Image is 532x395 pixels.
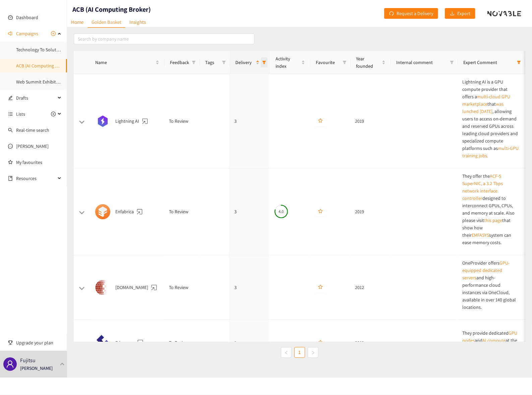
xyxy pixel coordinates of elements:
button: star [315,282,326,293]
span: filter [261,57,268,67]
span: star [318,340,323,345]
a: website [135,208,144,216]
span: 4.0 [275,210,288,214]
td: 3 [229,320,269,365]
span: redo [389,11,394,16]
button: star [315,116,326,126]
span: download [450,11,455,16]
a: AI compute [482,337,506,343]
input: Search by company name [74,34,254,44]
td: 3 [229,74,269,168]
p: OneProvider offers and high-performance cloud instances via OneCloud, available in over 140 globa... [462,259,519,311]
span: Name [95,59,154,66]
span: filter [222,60,226,64]
td: 2012 [350,255,390,320]
a: Home [67,17,87,27]
a: website [136,338,144,347]
span: star [318,209,323,214]
span: Upgrade your plan [16,336,62,349]
a: multi-cloud GPU marketplace [462,94,510,107]
div: Lightning AI [95,114,158,129]
p: They offer the designed to interconnect GPUs, CPUs, and memory at scale. Also please visit that s... [462,172,519,246]
td: To Review [164,255,199,320]
span: Export [457,10,470,17]
button: right [308,347,318,358]
li: Previous Page [281,347,292,358]
a: Technology To Solution-Delivery-Partner Companies [16,47,119,53]
a: Dashboard [16,14,38,20]
span: trophy [8,340,13,345]
span: Tags [205,59,219,66]
td: To Review [164,168,199,255]
a: Golden Basket [87,17,125,28]
button: redoRequest a Delivery [384,8,438,19]
span: filter [516,57,522,67]
button: downloadExport [445,8,475,19]
a: Insights [125,17,150,27]
span: Year founded [356,55,380,70]
span: Resources [16,172,56,185]
a: ACB (AI Computing Broker) [16,63,70,69]
p: Lightning AI is a GPU compute provider that offers a that , allowing users to access on-demand an... [462,78,519,159]
span: left [284,351,288,355]
h1: ACB (AI Computing Broker) [72,5,151,14]
a: GPU-equipped dedicated servers [462,260,510,281]
div: [DOMAIN_NAME] [95,280,158,295]
span: right [311,351,315,355]
span: filter [343,60,347,64]
button: star [315,206,326,217]
button: star [315,337,326,348]
td: 2019 [350,320,390,365]
p: They provide dedicated and at the edge for AI/ML workloads. [462,329,519,351]
span: filter [517,60,521,64]
span: sound [8,31,13,36]
div: Edgevana [95,335,158,350]
img: Snapshot of the Company's website [95,335,110,350]
span: filter [192,60,196,64]
p: Fujitsu [20,356,36,364]
span: Delivery [235,59,254,66]
a: EMFASYS [472,232,489,238]
td: To Review [164,320,199,365]
td: 2019 [350,74,390,168]
td: To Review [164,74,199,168]
iframe: Chat Widget [498,363,532,395]
p: [PERSON_NAME] [20,364,53,372]
th: Name [90,51,165,74]
span: edit [8,96,13,100]
span: filter [190,57,197,67]
span: filter [221,57,227,67]
li: 1 [294,347,305,358]
li: Next Page [308,347,318,358]
span: book [8,176,13,181]
span: filter [341,57,348,67]
span: plus-circle [51,31,56,36]
span: filter [450,60,454,64]
span: Request a Delivery [397,10,433,17]
a: Web Summit Exhibitors [16,79,62,85]
a: Real-time search [16,127,49,133]
span: Expert Comment [463,59,514,66]
a: this page [484,217,502,223]
a: My favourites [16,156,62,169]
span: Favourite [316,59,340,66]
a: website [150,283,158,292]
td: 3 [229,255,269,320]
span: star [318,118,323,124]
td: 3 [229,168,269,255]
span: Activity index [276,55,300,70]
img: Snapshot of the Company's website [95,114,110,129]
td: 2019 [350,168,390,255]
button: left [281,347,292,358]
span: Drafts [16,91,56,105]
a: 1 [295,347,305,357]
span: user [6,360,14,368]
div: Enfabrica [95,204,158,219]
img: Snapshot of the Company's website [95,280,110,295]
span: filter [262,60,266,64]
span: Lists [16,107,25,121]
a: website [141,117,149,125]
span: unordered-list [8,112,13,116]
img: Snapshot of the Company's website [95,204,110,219]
